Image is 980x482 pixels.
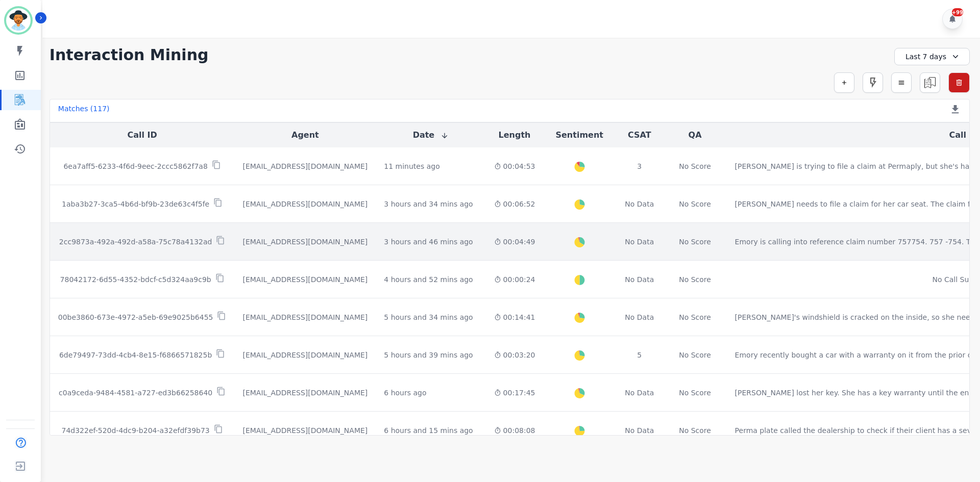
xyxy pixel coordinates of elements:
div: 3 hours and 46 mins ago [384,237,473,247]
div: [EMAIL_ADDRESS][DOMAIN_NAME] [242,237,367,247]
div: No Score [679,161,711,171]
img: Bordered avatar [6,8,31,33]
div: 00:00:24 [494,274,535,285]
div: 00:17:45 [494,388,535,398]
div: 5 hours and 39 mins ago [384,350,473,360]
p: 6ea7aff5-6233-4f6d-9eec-2ccc5862f7a8 [63,161,207,171]
div: 5 hours and 34 mins ago [384,312,473,322]
div: 00:06:52 [494,199,535,209]
div: No Data [624,274,655,285]
div: No Score [679,237,711,247]
button: CSAT [628,129,651,141]
h1: Interaction Mining [50,46,209,64]
div: No Data [624,237,655,247]
div: No Score [679,350,711,360]
div: No Score [679,425,711,436]
button: Date [413,129,449,141]
div: 00:14:41 [494,312,535,322]
div: [EMAIL_ADDRESS][DOMAIN_NAME] [242,350,367,360]
button: Call ID [127,129,157,141]
div: 11 minutes ago [384,161,439,171]
div: [EMAIL_ADDRESS][DOMAIN_NAME] [242,274,367,285]
div: No Data [624,199,655,209]
div: +99 [952,8,963,16]
div: [EMAIL_ADDRESS][DOMAIN_NAME] [242,161,367,171]
button: Sentiment [555,129,603,141]
button: QA [689,129,702,141]
div: No Score [679,388,711,398]
div: No Score [679,312,711,322]
div: 3 [624,161,655,171]
div: No Data [624,425,655,436]
p: 78042172-6d55-4352-bdcf-c5d324aa9c9b [60,274,211,285]
p: 1aba3b27-3ca5-4b6d-bf9b-23de63c4f5fe [62,199,209,209]
div: No Score [679,274,711,285]
p: 00be3860-673e-4972-a5eb-69e9025b6455 [58,312,213,322]
div: 4 hours and 52 mins ago [384,274,473,285]
div: Matches ( 117 ) [58,104,110,118]
p: 6de79497-73dd-4cb4-8e15-f6866571825b [59,350,212,360]
div: 00:04:53 [494,161,535,171]
div: No Data [624,312,655,322]
p: 74d322ef-520d-4dc9-b204-a32efdf39b73 [61,425,209,436]
div: Last 7 days [894,48,970,65]
div: 3 hours and 34 mins ago [384,199,473,209]
p: 2cc9873a-492a-492d-a58a-75c78a4132ad [59,237,212,247]
div: 6 hours and 15 mins ago [384,425,473,436]
div: [EMAIL_ADDRESS][DOMAIN_NAME] [242,388,367,398]
button: Agent [291,129,319,141]
div: 00:08:08 [494,425,535,436]
div: 00:03:20 [494,350,535,360]
div: No Score [679,199,711,209]
div: [EMAIL_ADDRESS][DOMAIN_NAME] [242,425,367,436]
div: [EMAIL_ADDRESS][DOMAIN_NAME] [242,199,367,209]
div: No Data [624,388,655,398]
div: 6 hours ago [384,388,426,398]
div: 5 [624,350,655,360]
div: [EMAIL_ADDRESS][DOMAIN_NAME] [242,312,367,322]
p: c0a9ceda-9484-4581-a727-ed3b66258640 [59,388,212,398]
div: 00:04:49 [494,237,535,247]
button: Length [499,129,531,141]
